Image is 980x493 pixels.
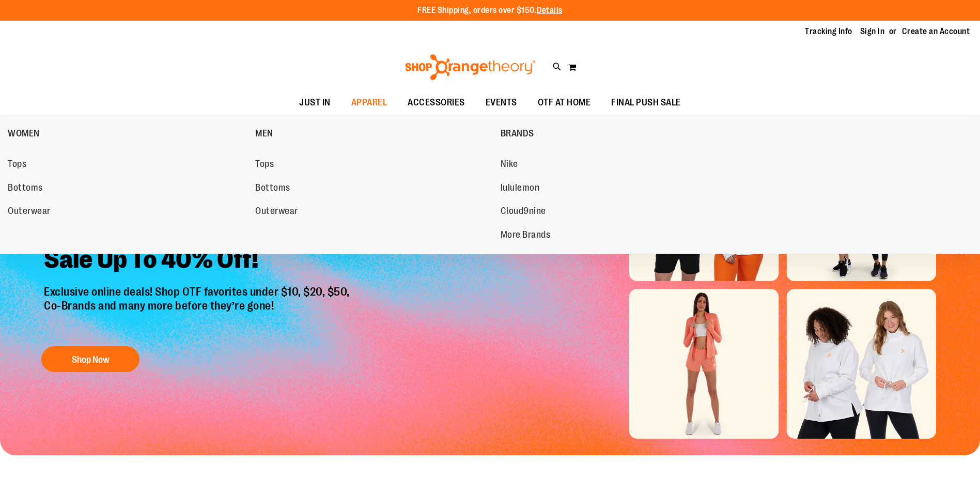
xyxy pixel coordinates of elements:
a: BRANDS [501,120,743,147]
p: FREE Shipping, orders over $150. [417,5,563,17]
span: WOMEN [8,128,40,141]
span: Outerwear [255,206,298,219]
span: BRANDS [501,128,534,141]
span: More Brands [501,229,551,242]
a: MEN [255,120,495,147]
span: MEN [255,128,273,141]
a: EVENTS [475,91,527,115]
a: ACCESSORIES [397,91,475,115]
span: Bottoms [8,182,43,195]
a: Sign In [860,26,885,37]
span: EVENTS [486,91,517,114]
a: APPAREL [341,91,398,115]
a: Create an Account [902,26,970,37]
span: Nike [501,159,518,172]
a: Tops [255,155,490,174]
a: Bottoms [255,179,490,197]
button: Shop Now [41,346,139,372]
a: Outerwear [255,202,490,221]
a: Details [537,6,563,15]
span: APPAREL [351,91,387,114]
img: Shop Orangetheory [403,54,537,80]
span: Tops [8,159,26,172]
span: Outerwear [8,206,51,219]
a: FINAL PUSH SALE [601,91,691,115]
span: Tops [255,159,274,172]
a: OTF AT HOME [527,91,601,115]
span: Cloud9nine [501,206,546,219]
span: JUST IN [299,91,331,114]
a: Final Chance To Save -Sale Up To 40% Off! Exclusive online deals! Shop OTF favorites under $10, $... [36,205,360,377]
a: Tracking Info [805,26,852,37]
a: JUST IN [289,91,341,115]
span: FINAL PUSH SALE [611,91,681,114]
span: Bottoms [255,182,290,195]
span: lululemon [501,182,540,195]
a: WOMEN [8,120,250,147]
p: Exclusive online deals! Shop OTF favorites under $10, $20, $50, Co-Brands and many more before th... [36,285,360,336]
span: ACCESSORIES [408,91,465,114]
span: OTF AT HOME [538,91,591,114]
